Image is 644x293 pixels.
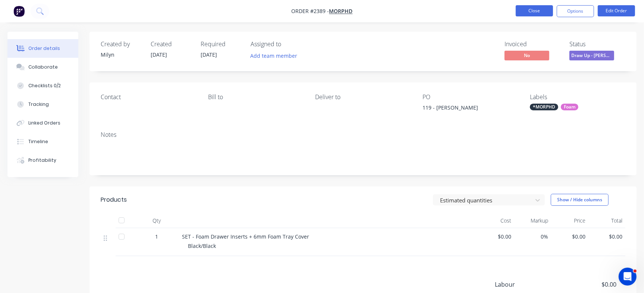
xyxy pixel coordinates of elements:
div: Required [201,41,242,48]
span: 1 [155,233,158,240]
div: Profitability [28,157,56,164]
div: Price [552,213,588,228]
span: 0% [517,233,548,240]
div: Checklists 0/2 [28,82,61,89]
div: Timeline [28,138,48,145]
button: Add team member [251,51,301,61]
div: Linked Orders [28,120,60,126]
a: MORPHD [329,8,353,15]
span: $0.00 [591,233,622,240]
button: Timeline [7,132,78,151]
button: Show / Hide columns [551,194,609,206]
div: Total [588,213,625,228]
span: Draw Up - [PERSON_NAME] [569,51,614,60]
button: Checklists 0/2 [7,76,78,95]
span: [DATE] [151,51,167,58]
div: Created [151,41,192,48]
button: Order details [7,39,78,58]
button: Options [557,5,594,17]
span: Labour [495,280,561,289]
div: Deliver to [315,94,411,101]
span: $0.00 [561,280,616,289]
button: Close [516,5,553,16]
span: No [505,51,549,60]
div: Labels [530,94,625,101]
img: Factory [13,6,25,17]
div: Foam [561,104,578,110]
div: Invoiced [505,41,560,48]
span: $0.00 [555,233,585,240]
div: Milyn [101,51,142,59]
div: Qty [134,213,179,228]
button: Linked Orders [7,114,78,132]
div: Products [101,195,127,204]
iframe: Intercom live chat [619,268,637,286]
div: Tracking [28,101,49,108]
span: SET - Foam Drawer Inserts + 6mm Foam Tray Cover [182,233,309,240]
button: Collaborate [7,58,78,76]
div: Order details [28,45,60,52]
div: Cost [477,213,514,228]
span: [DATE] [201,51,217,58]
button: Edit Order [598,5,635,16]
div: Notes [101,131,625,138]
span: Order #2389 - [292,8,329,15]
div: 119 - [PERSON_NAME] [422,104,516,114]
button: Draw Up - [PERSON_NAME] [569,51,614,62]
span: Black/Black [188,242,216,249]
div: Status [569,41,625,48]
div: Collaborate [28,64,58,70]
button: Profitability [7,151,78,170]
div: Created by [101,41,142,48]
span: $0.00 [480,233,511,240]
div: Bill to [208,94,304,101]
div: *MORPHD [530,104,558,110]
button: Add team member [246,51,301,61]
div: PO [422,94,518,101]
button: Tracking [7,95,78,114]
div: Markup [514,213,551,228]
div: Assigned to [251,41,325,48]
div: Contact [101,94,196,101]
